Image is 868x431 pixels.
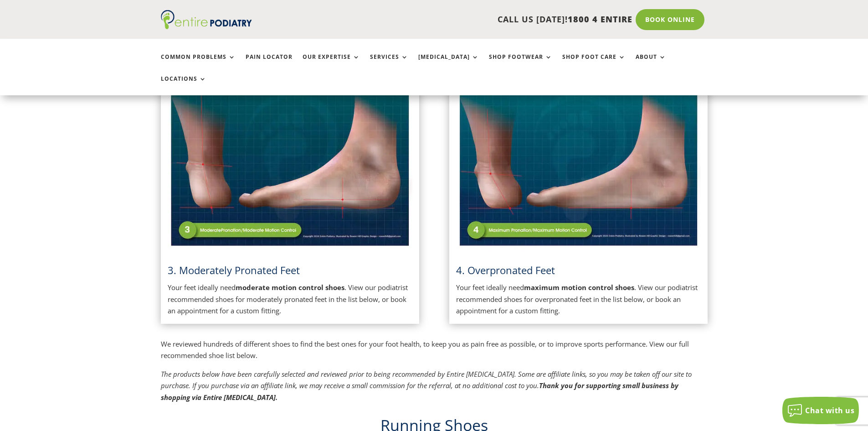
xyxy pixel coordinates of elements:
a: Shop Foot Care [562,54,626,73]
a: About [636,54,666,73]
a: Book Online [636,9,704,30]
span: 1800 4 ENTIRE [568,14,632,25]
strong: moderate motion control shoes [236,283,344,292]
em: The products below have been carefully selected and reviewed prior to being recommended by Entire... [161,369,692,402]
a: Entire Podiatry [161,22,252,31]
a: [MEDICAL_DATA] [418,54,479,73]
img: logo (1) [161,10,252,29]
button: Chat with us [782,397,859,424]
a: Locations [161,76,206,95]
span: 4. Overpronated Feet [456,263,555,277]
span: 3. Moderately Pronated Feet [168,263,300,277]
a: Common Problems [161,54,236,73]
p: We reviewed hundreds of different shoes to find the best ones for your foot health, to keep you a... [161,338,708,369]
strong: maximum motion control shoes [524,283,634,292]
a: Services [370,54,408,73]
p: CALL US [DATE]! [287,14,632,26]
span: Chat with us [805,405,854,415]
img: Overpronated Feet - View Podiatrist Recommended Maximum Motion Control Shoes [456,77,701,250]
a: Pain Locator [246,54,293,73]
img: Moderately Pronated Feet - View Podiatrist Recommended Moderate Motion Control Shoes [168,77,412,250]
p: Your feet ideally need . View our podiatrist recommended shoes for overpronated feet in the list ... [456,282,701,317]
p: Your feet ideally need . View our podiatrist recommended shoes for moderately pronated feet in th... [168,282,412,317]
strong: Thank you for supporting small business by shopping via Entire [MEDICAL_DATA]. [161,381,678,402]
a: Shop Footwear [489,54,552,73]
a: Our Expertise [303,54,360,73]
